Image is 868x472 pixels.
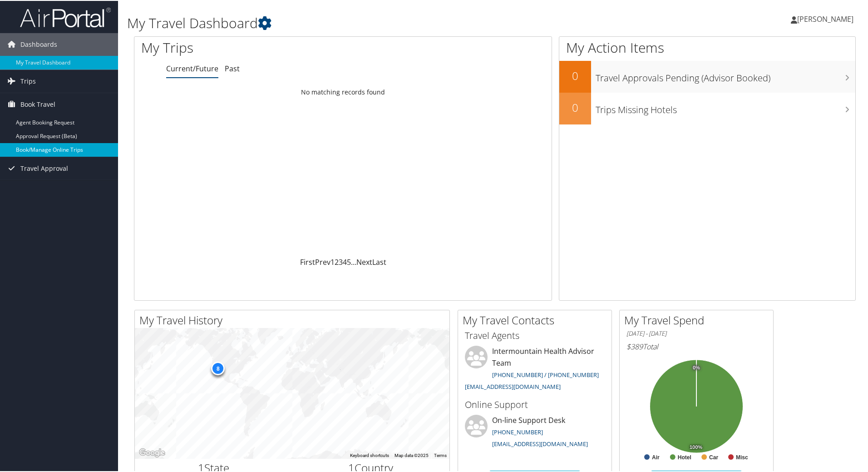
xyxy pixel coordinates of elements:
[141,37,371,56] h1: My Trips
[127,13,617,32] h1: My Travel Dashboard
[465,382,561,390] a: [EMAIL_ADDRESS][DOMAIN_NAME]
[492,439,588,447] a: [EMAIL_ADDRESS][DOMAIN_NAME]
[559,99,591,114] h2: 0
[225,63,240,73] a: Past
[137,446,167,458] img: Google
[347,256,351,266] a: 5
[797,13,853,23] span: [PERSON_NAME]
[492,370,599,378] a: [PHONE_NUMBER] / [PHONE_NUMBER]
[335,256,339,266] a: 2
[559,37,855,56] h1: My Action Items
[350,452,389,458] button: Keyboard shortcuts
[20,92,55,115] span: Book Travel
[434,452,447,457] a: Terms (opens in new tab)
[372,256,386,266] a: Last
[300,256,315,266] a: First
[626,341,643,351] span: $389
[330,256,335,266] a: 1
[351,256,356,266] span: …
[463,312,612,327] h2: My Travel Contacts
[460,414,609,451] li: On-line Support Desk
[626,328,766,337] h6: [DATE] - [DATE]
[211,361,225,374] div: 8
[652,453,660,460] text: Air
[315,256,330,266] a: Prev
[339,256,343,266] a: 3
[465,328,605,341] h3: Travel Agents
[460,345,609,393] li: Intermountain Health Advisor Team
[20,69,36,92] span: Trips
[624,312,773,327] h2: My Travel Spend
[395,452,429,457] span: Map data ©2025
[492,427,543,435] a: [PHONE_NUMBER]
[559,60,855,92] a: 0Travel Approvals Pending (Advisor Booked)
[166,63,218,73] a: Current/Future
[626,341,766,351] h6: Total
[678,453,691,460] text: Hotel
[134,83,552,99] td: No matching records found
[137,446,167,458] a: Open this area in Google Maps (opens a new window)
[356,256,372,266] a: Next
[736,453,748,460] text: Misc
[139,312,449,327] h2: My Travel History
[559,67,591,83] h2: 0
[596,66,855,84] h3: Travel Approvals Pending (Advisor Booked)
[690,444,702,449] tspan: 100%
[343,256,347,266] a: 4
[559,92,855,124] a: 0Trips Missing Hotels
[465,397,605,410] h3: Online Support
[791,5,863,32] a: [PERSON_NAME]
[596,98,855,115] h3: Trips Missing Hotels
[709,453,718,460] text: Car
[20,6,111,27] img: airportal-logo.png
[693,364,700,370] tspan: 0%
[20,32,57,55] span: Dashboards
[20,156,68,179] span: Travel Approval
